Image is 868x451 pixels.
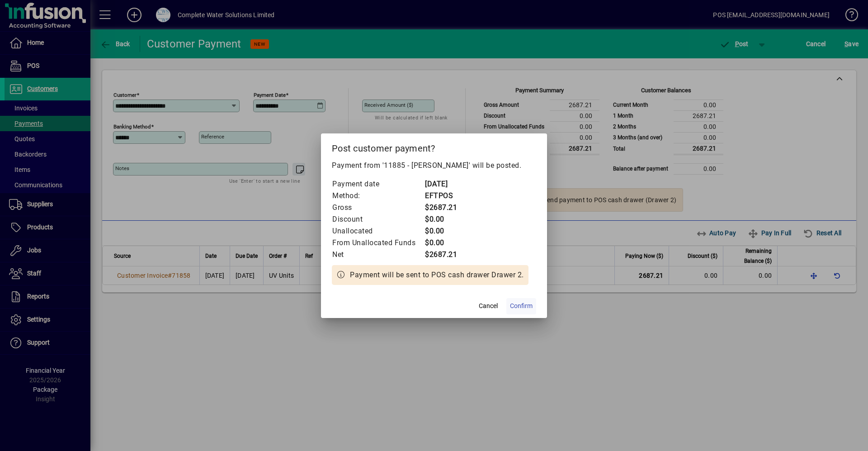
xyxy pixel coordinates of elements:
[332,214,425,225] td: Discount
[510,301,533,311] span: Confirm
[425,202,461,214] td: $2687.21
[425,190,461,202] td: EFTPOS
[332,190,425,202] td: Method:
[332,202,425,214] td: Gross
[350,270,524,280] span: Payment will be sent to POS cash drawer Drawer 2.
[479,301,498,311] span: Cancel
[332,160,536,171] p: Payment from '11885 - [PERSON_NAME]' will be posted.
[506,298,536,314] button: Confirm
[425,237,461,249] td: $0.00
[332,249,425,261] td: Net
[425,214,461,225] td: $0.00
[332,178,425,190] td: Payment date
[425,249,461,261] td: $2687.21
[332,237,425,249] td: From Unallocated Funds
[474,298,503,314] button: Cancel
[425,178,461,190] td: [DATE]
[425,225,461,237] td: $0.00
[321,133,547,160] h2: Post customer payment?
[332,225,425,237] td: Unallocated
